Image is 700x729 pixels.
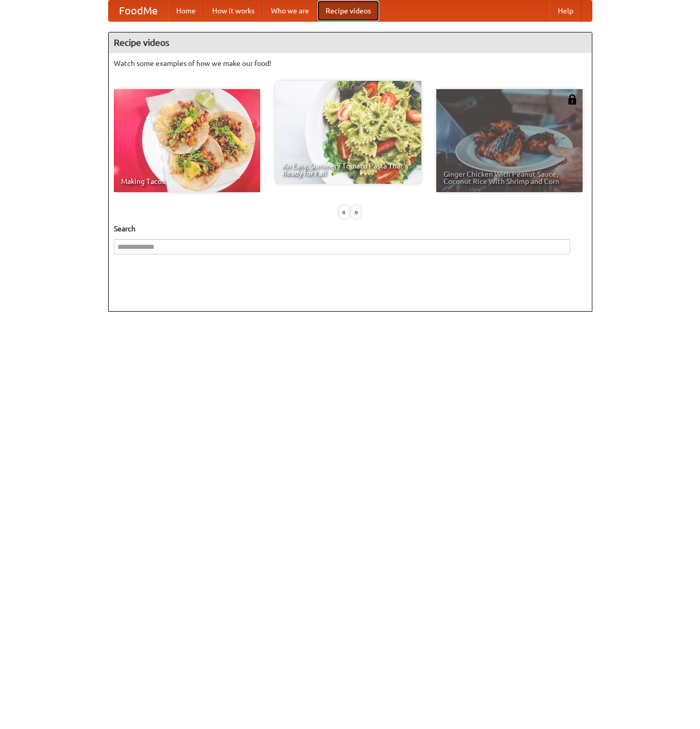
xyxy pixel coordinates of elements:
a: Making Tacos [114,89,260,192]
a: Help [550,1,582,21]
a: Home [168,1,204,21]
h5: Search [114,224,587,234]
div: « [339,206,349,218]
a: Recipe videos [317,1,379,21]
p: Watch some examples of how we make our food! [114,58,587,69]
a: Who we are [263,1,317,21]
a: How it works [204,1,263,21]
div: » [351,206,361,218]
h4: Recipe videos [109,32,592,53]
a: FoodMe [109,1,168,21]
img: 483408.png [567,94,577,105]
span: Making Tacos [121,178,253,185]
span: An Easy, Summery Tomato Pasta That's Ready for Fall [282,162,414,177]
a: An Easy, Summery Tomato Pasta That's Ready for Fall [275,81,421,184]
